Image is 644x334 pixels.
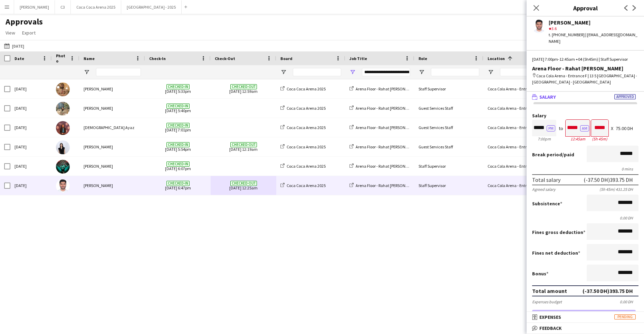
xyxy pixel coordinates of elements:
input: Board Filter Input [293,68,341,76]
span: [DATE] 5:33pm [149,79,206,98]
span: Export [22,30,36,36]
input: Name Filter Input [96,68,141,76]
span: Coca Coca Arena 2025 [287,86,326,91]
span: Arena Floor - Rahat [PERSON_NAME] [356,125,419,130]
div: (-37.50 DH) 393.75 DH [583,287,633,294]
img: Mohamed Zogbour [56,82,70,96]
span: Checked-out [230,84,257,89]
label: /paid [532,151,574,158]
div: [PERSON_NAME] [79,157,145,176]
span: Break period [532,151,562,158]
img: Aqsa Ayaz [56,121,70,135]
div: 3.6 [549,26,638,32]
label: Fines net deduction [532,250,580,256]
div: [PERSON_NAME] [79,176,145,195]
label: Bonus [532,271,548,277]
span: Checked-in [166,181,190,186]
span: Checked-in [166,84,190,89]
span: Check-Out [215,56,235,61]
div: Total salary [532,176,560,183]
img: Marium Younus [56,102,70,116]
div: [DATE] [10,176,52,195]
div: to [559,126,563,131]
div: 7:00pm [532,136,556,141]
mat-expansion-panel-header: SalaryApproved [527,92,644,102]
div: Coca Cola Arena - Entrance F [483,79,552,98]
span: Checked-in [166,104,190,109]
span: Coca Coca Arena 2025 [287,125,326,130]
div: Agreed salary [532,187,556,192]
div: [DATE] [10,137,52,156]
span: Expenses [539,314,561,320]
span: [DATE] 5:54pm [149,137,206,156]
div: Coca Cola Arena - Entrance F | 13 5 [GEOGRAPHIC_DATA] - [GEOGRAPHIC_DATA] - [GEOGRAPHIC_DATA] [532,73,638,85]
button: Open Filter Menu [280,69,287,75]
div: Guest Services Staff [414,118,483,137]
div: [PERSON_NAME] [79,99,145,118]
span: Job Title [349,56,367,61]
div: 5h 45m [591,136,608,141]
a: Arena Floor - Rahat [PERSON_NAME] [349,183,419,188]
div: Staff Supervisor [414,157,483,176]
button: Open Filter Menu [349,69,356,75]
div: [DATE] [10,99,52,118]
mat-expansion-panel-header: Feedback [527,323,644,333]
span: Feedback [539,325,562,331]
div: Arena Floor - Rahat [PERSON_NAME] [532,65,638,71]
a: Arena Floor - Rahat [PERSON_NAME] [349,144,419,149]
mat-expansion-panel-header: ExpensesPending [527,312,644,322]
span: Arena Floor - Rahat [PERSON_NAME] [356,106,419,111]
span: [DATE] 6:07pm [149,157,206,176]
span: [DATE] 6:47pm [149,176,206,195]
a: Coca Coca Arena 2025 [280,183,326,188]
span: [DATE] 7:01pm [149,118,206,137]
div: 75.00 DH [616,126,638,131]
button: PM [547,125,555,131]
button: Coca Coca Arena 2025 [71,0,121,14]
a: Arena Floor - Rahat [PERSON_NAME] [349,86,419,91]
img: Jomari Monteverde [56,160,70,174]
span: Coca Coca Arena 2025 [287,183,326,188]
span: Checked-in [166,142,190,147]
div: [DATE] [10,79,52,98]
button: Open Filter Menu [84,69,90,75]
label: Subsistence [532,200,562,207]
img: Noor Ibrahim [56,140,70,154]
button: Open Filter Menu [419,69,425,75]
div: Guest Services Staff [414,99,483,118]
span: Checked-in [166,161,190,167]
span: Arena Floor - Rahat [PERSON_NAME] [356,144,419,149]
span: Pending [614,314,636,320]
div: [DATE] [10,157,52,176]
span: Checked-out [230,142,257,147]
a: Export [19,28,38,37]
a: Coca Coca Arena 2025 [280,164,326,169]
button: Open Filter Menu [488,69,494,75]
div: t. [PHONE_NUMBER] | [EMAIL_ADDRESS][DOMAIN_NAME] [549,32,638,44]
div: [DEMOGRAPHIC_DATA] Ayaz [79,118,145,137]
button: C3 [55,0,71,14]
span: [DATE] 12:19am [215,137,272,156]
span: Checked-in [166,123,190,128]
span: Arena Floor - Rahat [PERSON_NAME] [356,183,419,188]
span: Location [488,56,505,61]
div: Staff Supervisor [414,79,483,98]
button: [DATE] [3,42,26,50]
button: [GEOGRAPHIC_DATA] - 2025 [121,0,182,14]
span: Checked-out [230,181,257,186]
span: Arena Floor - Rahat [PERSON_NAME] [356,164,419,169]
span: Role [419,56,427,61]
span: Coca Coca Arena 2025 [287,106,326,111]
span: Name [84,56,95,61]
input: Role Filter Input [431,68,479,76]
div: Total amount [532,287,567,294]
a: Arena Floor - Rahat [PERSON_NAME] [349,164,419,169]
img: Mohammed Balfaqih [56,179,70,193]
input: Location Filter Input [500,68,548,76]
span: Photo [56,53,67,63]
div: Coca Cola Arena - Entrance F [483,157,552,176]
h3: Approval [527,3,644,12]
div: (5h 45m) 431.25 DH [599,187,638,192]
div: Guest Services Staff [414,137,483,156]
a: Coca Coca Arena 2025 [280,125,326,130]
